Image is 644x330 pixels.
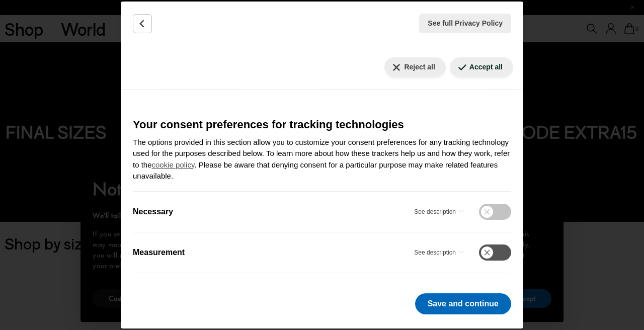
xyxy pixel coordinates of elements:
[133,116,511,133] h3: Your consent preferences for tracking technologies
[419,14,511,33] button: See full Privacy Policy
[414,244,467,261] button: Measurement - See description
[133,246,185,259] label: Measurement
[428,18,503,29] span: See full Privacy Policy
[450,57,513,77] button: Accept all
[152,160,195,169] a: cookie policy - link opens in a new tab
[133,206,173,218] label: Necessary
[384,57,445,77] button: Reject all
[415,293,511,314] button: Save and continue
[133,137,511,182] p: The options provided in this section allow you to customize your consent preferences for any trac...
[414,204,467,220] button: Necessary - See description
[133,14,152,33] button: Back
